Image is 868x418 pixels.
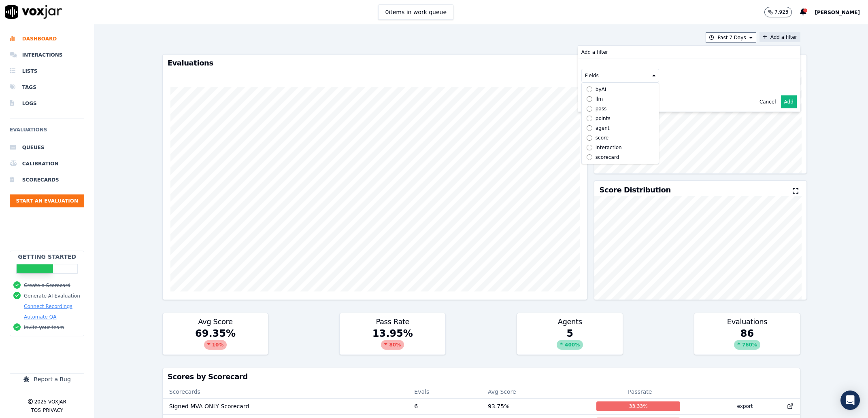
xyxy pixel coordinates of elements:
td: 93.75 % [481,398,590,414]
h3: Pass Rate [345,318,440,325]
h3: Score Distribution [599,186,670,194]
h2: Getting Started [18,253,76,261]
button: Past 7 Days [706,32,756,43]
button: 0items in work queue [378,4,453,20]
input: agent [587,125,592,131]
button: Cancel [759,99,776,105]
button: export [731,400,759,413]
a: Tags [10,79,84,95]
th: Passrate [590,385,690,398]
h3: Avg Score [168,318,264,325]
button: Automate QA [24,314,56,320]
button: Add a filterAdd a filter Fields byAi llm pass points agent score interaction scorecard Cancel Add [759,32,800,42]
a: Lists [10,63,84,79]
div: Open Intercom Messenger [840,391,860,410]
div: 13.95 % [340,327,445,355]
a: Scorecards [10,172,84,188]
input: scorecard [587,154,592,160]
button: [PERSON_NAME] [815,7,868,17]
input: pass [587,106,592,112]
button: Report a Bug [10,373,84,385]
button: Connect Recordings [24,303,72,310]
input: points [587,116,592,121]
h6: Evaluations [10,125,84,139]
div: 400 % [557,340,583,350]
span: [PERSON_NAME] [815,10,860,15]
button: Start an Evaluation [10,194,84,207]
p: 2025 Voxjar [34,399,66,405]
button: TOS [31,407,40,414]
div: agent [596,125,610,131]
div: 760 % [734,340,760,350]
button: Privacy [43,407,63,414]
div: 80 % [381,340,404,350]
a: Logs [10,95,84,112]
th: Avg Score [481,385,590,398]
input: byAi [587,87,592,92]
button: Invite your team [24,324,64,331]
div: points [596,115,611,122]
button: Create a Scorecard [24,282,70,289]
a: Interactions [10,47,84,63]
h3: Scores by Scorecard [168,373,795,380]
input: score [587,135,592,141]
div: 10 % [204,340,227,350]
input: interaction [587,145,592,150]
h3: Evaluations [699,318,795,325]
th: Scorecards [163,385,408,398]
div: 69.35 % [163,327,268,355]
button: Generate AI Evaluation [24,293,80,299]
p: 7,923 [774,9,788,15]
a: Queues [10,139,84,156]
div: 86 [694,327,800,355]
button: 7,923 [764,7,800,17]
h3: Agents [522,318,618,325]
div: 33.33 % [596,401,680,411]
img: voxjar logo [5,5,62,19]
div: interaction [596,144,622,151]
h3: Evaluations [168,59,583,67]
a: Dashboard [10,31,84,47]
button: 7,923 [764,7,792,17]
p: Add a filter [581,49,608,55]
div: score [596,135,608,141]
div: pass [596,106,606,112]
div: scorecard [596,154,619,160]
div: llm [596,96,603,102]
td: Signed MVA ONLY Scorecard [163,398,408,414]
button: Add [781,95,797,108]
button: Fields [581,69,659,82]
th: Evals [408,385,481,398]
td: 6 [408,398,481,414]
div: 5 [517,327,623,355]
div: byAi [596,86,606,93]
a: Calibration [10,156,84,172]
input: llm [587,96,592,102]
